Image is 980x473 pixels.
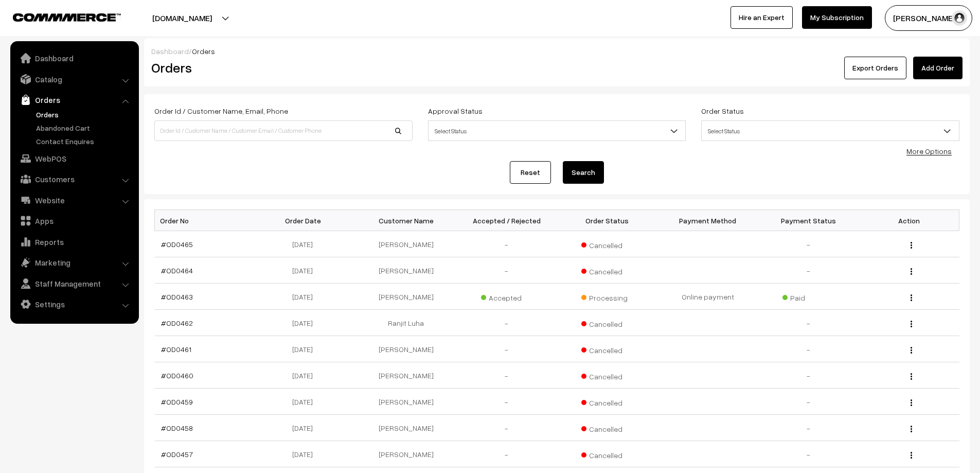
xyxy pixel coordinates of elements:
[13,70,135,89] a: Catalog
[657,210,758,231] th: Payment Method
[151,60,412,76] h2: Orders
[758,231,859,257] td: -
[255,336,356,362] td: [DATE]
[356,210,457,231] th: Customer Name
[356,415,457,441] td: [PERSON_NAME]
[356,441,457,467] td: [PERSON_NAME]
[701,120,959,141] span: Select Status
[255,257,356,284] td: [DATE]
[802,6,872,29] a: My Subscription
[758,257,859,284] td: -
[581,290,633,303] span: Processing
[161,292,193,301] a: #OD0463
[758,362,859,389] td: -
[911,347,912,354] img: Menu
[13,10,103,23] a: COMMMERCE
[456,257,557,284] td: -
[456,210,557,231] th: Accepted / Rejected
[161,345,191,354] a: #OD0461
[906,147,952,155] a: More Options
[13,233,135,251] a: Reports
[33,122,135,133] a: Abandoned Cart
[356,389,457,415] td: [PERSON_NAME]
[581,395,633,408] span: Cancelled
[911,294,912,301] img: Menu
[13,295,135,313] a: Settings
[581,421,633,434] span: Cancelled
[557,210,658,231] th: Order Status
[428,106,483,116] label: Approval Status
[911,268,912,275] img: Menu
[581,264,633,277] span: Cancelled
[356,336,457,362] td: [PERSON_NAME]
[356,362,457,389] td: [PERSON_NAME]
[952,10,967,26] img: user
[151,46,963,57] div: /
[911,321,912,327] img: Menu
[161,371,193,380] a: #OD0460
[581,316,633,329] span: Cancelled
[356,310,457,336] td: Ranjit Luha
[13,274,135,293] a: Staff Management
[255,389,356,415] td: [DATE]
[481,290,532,303] span: Accepted
[161,266,193,275] a: #OD0464
[151,47,189,56] a: Dashboard
[758,389,859,415] td: -
[911,373,912,380] img: Menu
[33,136,135,147] a: Contact Enquires
[456,310,557,336] td: -
[782,290,834,303] span: Paid
[911,426,912,432] img: Menu
[255,310,356,336] td: [DATE]
[758,415,859,441] td: -
[885,5,972,31] button: [PERSON_NAME] D
[429,122,686,140] span: Select Status
[730,6,793,29] a: Hire an Expert
[255,362,356,389] td: [DATE]
[356,284,457,310] td: [PERSON_NAME]
[657,284,758,310] td: Online payment
[13,13,121,21] img: COMMMERCE
[154,120,413,141] input: Order Id / Customer Name / Customer Email / Customer Phone
[255,415,356,441] td: [DATE]
[844,57,906,79] button: Export Orders
[255,441,356,467] td: [DATE]
[161,424,193,432] a: #OD0458
[428,120,686,141] span: Select Status
[758,210,859,231] th: Payment Status
[192,47,215,56] span: Orders
[758,441,859,467] td: -
[701,106,744,116] label: Order Status
[161,450,193,459] a: #OD0457
[911,242,912,249] img: Menu
[356,257,457,284] td: [PERSON_NAME]
[911,452,912,459] img: Menu
[702,122,959,140] span: Select Status
[255,210,356,231] th: Order Date
[581,447,633,461] span: Cancelled
[13,91,135,109] a: Orders
[116,5,248,31] button: [DOMAIN_NAME]
[456,336,557,362] td: -
[161,397,193,406] a: #OD0459
[456,231,557,257] td: -
[456,389,557,415] td: -
[13,253,135,272] a: Marketing
[154,106,288,116] label: Order Id / Customer Name, Email, Phone
[255,231,356,257] td: [DATE]
[155,210,256,231] th: Order No
[13,191,135,209] a: Website
[33,109,135,120] a: Orders
[913,57,963,79] a: Add Order
[13,170,135,188] a: Customers
[161,240,193,249] a: #OD0465
[456,362,557,389] td: -
[758,336,859,362] td: -
[13,49,135,67] a: Dashboard
[563,161,604,184] button: Search
[581,237,633,251] span: Cancelled
[456,415,557,441] td: -
[758,310,859,336] td: -
[911,399,912,406] img: Menu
